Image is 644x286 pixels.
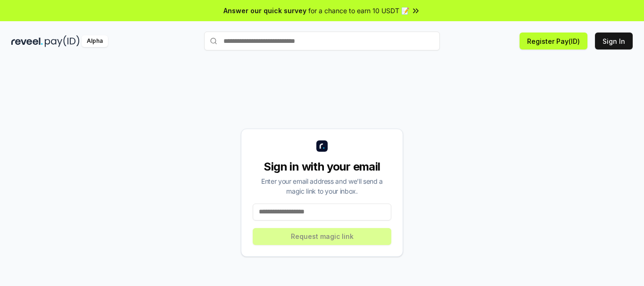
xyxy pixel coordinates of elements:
img: pay_id [45,35,80,47]
div: Sign in with your email [253,159,391,174]
button: Register Pay(ID) [520,33,587,49]
div: Enter your email address and we’ll send a magic link to your inbox. [253,176,391,196]
div: Alpha [82,35,108,47]
span: Answer our quick survey [223,6,306,16]
span: for a chance to earn 10 USDT 📝 [308,6,409,16]
img: reveel_dark [11,35,43,47]
button: Sign In [595,33,633,49]
img: logo_small [316,140,328,152]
